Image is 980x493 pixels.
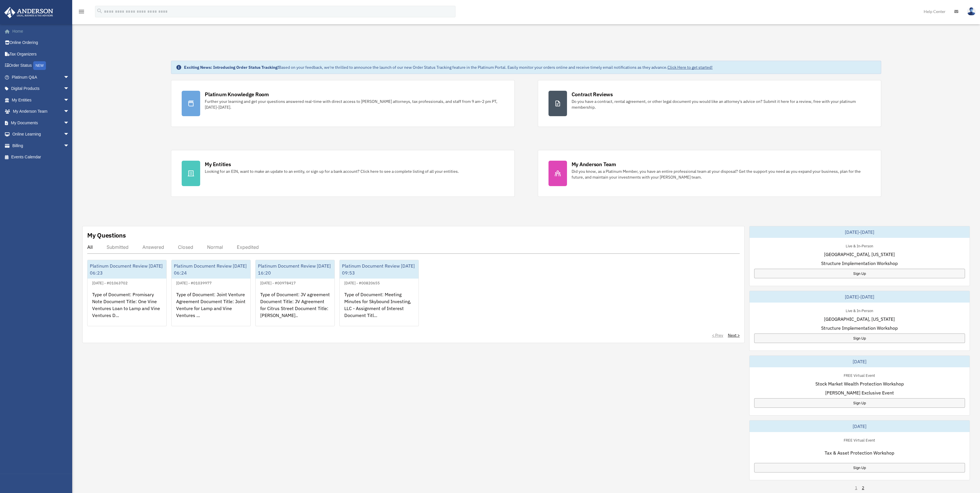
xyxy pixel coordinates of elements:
[64,71,75,83] span: arrow_drop_down
[572,168,871,180] div: Did you know, as a Platinum Member, you have an entire professional team at your disposal? Get th...
[750,291,970,303] div: [DATE]-[DATE]
[64,94,75,106] span: arrow_drop_down
[171,260,251,326] a: Platinum Document Review [DATE] 06:24[DATE] - #01039977Type of Document: Joint Venture Agreement ...
[967,7,976,16] img: User Pic
[205,168,459,174] div: Looking for an EIN, want to make an update to an entity, or sign up for a bank account? Click her...
[340,279,384,286] div: [DATE] - #00820655
[340,260,419,279] div: Platinum Document Review [DATE] 09:53
[88,260,166,279] div: Platinum Document Review [DATE] 06:23
[538,150,881,197] a: My Anderson Team Did you know, as a Platinum Member, you have an entire professional team at your...
[815,380,904,387] span: Stock Market Wealth Protection Workshop
[825,389,894,396] span: [PERSON_NAME] Exclusive Event
[205,91,269,98] div: Platinum Knowledge Room
[64,106,75,118] span: arrow_drop_down
[750,420,970,432] div: [DATE]
[64,117,75,129] span: arrow_drop_down
[184,65,279,70] strong: Exciting News: Introducing Order Status Tracking!
[4,94,78,106] a: My Entitiesarrow_drop_down
[172,279,216,286] div: [DATE] - #01039977
[824,251,895,258] span: [GEOGRAPHIC_DATA], [US_STATE]
[172,260,250,279] div: Platinum Document Review [DATE] 06:24
[255,260,335,326] a: Platinum Document Review [DATE] 16:20[DATE] - #00978417Type of Document: JV agreement Document Ti...
[88,286,166,331] div: Type of Document: Promisary Note Document Title: One Vine Ventures Loan to Lamp and Vine Ventures...
[728,332,740,338] a: Next >
[237,244,259,250] div: Expedited
[862,485,864,491] a: 2
[825,449,894,456] span: Tax & Asset Protection Workshop
[4,71,78,83] a: Platinum Q&Aarrow_drop_down
[4,48,78,60] a: Tax Organizers
[839,372,880,378] div: FREE Virtual Event
[4,117,78,129] a: My Documentsarrow_drop_down
[3,7,55,18] img: Anderson Advisors Platinum Portal
[64,140,75,152] span: arrow_drop_down
[821,325,898,331] span: Structure Implementation Workshop
[4,106,78,117] a: My Anderson Teamarrow_drop_down
[256,260,334,279] div: Platinum Document Review [DATE] 16:20
[171,150,514,197] a: My Entities Looking for an EIN, want to make an update to an entity, or sign up for a bank accoun...
[4,83,78,94] a: Digital Productsarrow_drop_down
[4,140,78,151] a: Billingarrow_drop_down
[754,269,965,278] a: Sign Up
[754,398,965,408] a: Sign Up
[64,83,75,95] span: arrow_drop_down
[821,260,898,267] span: Structure Implementation Workshop
[538,80,881,127] a: Contract Reviews Do you have a contract, rental agreement, or other legal document you would like...
[339,260,419,326] a: Platinum Document Review [DATE] 09:53[DATE] - #00820655Type of Document: Meeting Minutes for Skyb...
[572,161,616,168] div: My Anderson Team
[142,244,164,250] div: Answered
[256,286,334,331] div: Type of Document: JV agreement Document Title: JV Agreement for Citrus Street Document Title: [PE...
[107,244,129,250] div: Submitted
[4,129,78,140] a: Online Learningarrow_drop_down
[87,231,126,240] div: My Questions
[4,60,78,72] a: Order StatusNEW
[33,61,46,70] div: NEW
[750,226,970,238] div: [DATE]-[DATE]
[87,260,167,326] a: Platinum Document Review [DATE] 06:23[DATE] - #01063702Type of Document: Promisary Note Document ...
[839,437,880,443] div: FREE Virtual Event
[207,244,223,250] div: Normal
[87,244,93,250] div: All
[96,8,103,14] i: search
[824,316,895,323] span: [GEOGRAPHIC_DATA], [US_STATE]
[841,242,878,249] div: Live & In-Person
[340,286,419,331] div: Type of Document: Meeting Minutes for Skybound Investing, LLC - Assignment of Interest Document T...
[205,99,504,110] div: Further your learning and get your questions answered real-time with direct access to [PERSON_NAM...
[184,64,713,70] div: Based on your feedback, we're thrilled to announce the launch of our new Order Status Tracking fe...
[256,279,300,286] div: [DATE] - #00978417
[205,161,231,168] div: My Entities
[172,286,250,331] div: Type of Document: Joint Venture Agreement Document Title: Joint Venture for Lamp and Vine Venture...
[64,129,75,140] span: arrow_drop_down
[572,99,871,110] div: Do you have a contract, rental agreement, or other legal document you would like an attorney's ad...
[841,307,878,313] div: Live & In-Person
[4,37,78,49] a: Online Ordering
[4,25,78,37] a: Home
[754,463,965,472] a: Sign Up
[4,151,78,163] a: Events Calendar
[754,333,965,343] a: Sign Up
[171,80,514,127] a: Platinum Knowledge Room Further your learning and get your questions answered real-time with dire...
[750,356,970,367] div: [DATE]
[88,279,132,286] div: [DATE] - #01063702
[78,8,85,15] i: menu
[667,65,713,70] a: Click Here to get started!
[78,10,85,15] a: menu
[572,91,613,98] div: Contract Reviews
[178,244,193,250] div: Closed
